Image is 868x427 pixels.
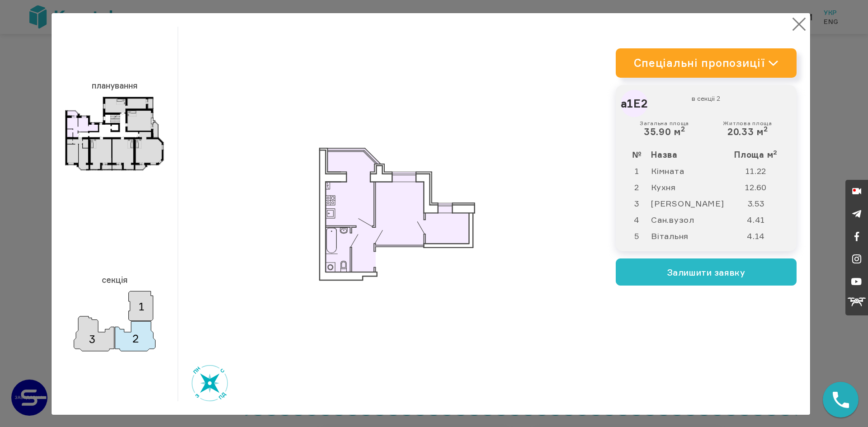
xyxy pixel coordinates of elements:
td: [PERSON_NAME] [651,195,731,211]
small: Загальна площа [640,120,689,127]
h3: планування [65,76,164,94]
small: Житлова площа [723,120,772,127]
td: 2 [623,179,651,195]
td: 3.53 [731,195,789,211]
button: Close [790,15,808,33]
td: Кімната [651,163,731,179]
td: Вітальня [651,228,731,244]
sup: 2 [681,125,685,133]
small: в секціі 2 [625,94,787,103]
td: 1 [623,163,651,179]
div: а1Е2 [621,90,648,117]
sup: 2 [773,149,778,156]
th: Площа м [731,146,789,163]
div: 35.90 м [640,120,689,137]
div: 20.33 м [723,120,772,137]
td: 4 [623,211,651,228]
td: 12.60 [731,179,789,195]
sup: 2 [764,125,768,133]
td: 5 [623,228,651,244]
td: 3 [623,195,651,211]
button: Залишити заявку [616,258,797,286]
td: 4.14 [731,228,789,244]
th: Назва [651,146,731,163]
td: 11.22 [731,163,789,179]
a: Спеціальні пропозиції [616,48,797,78]
td: Кухня [651,179,731,195]
h3: секція [65,271,164,289]
td: 4.41 [731,211,789,228]
td: Сан.вузол [651,211,731,228]
th: № [623,146,651,163]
